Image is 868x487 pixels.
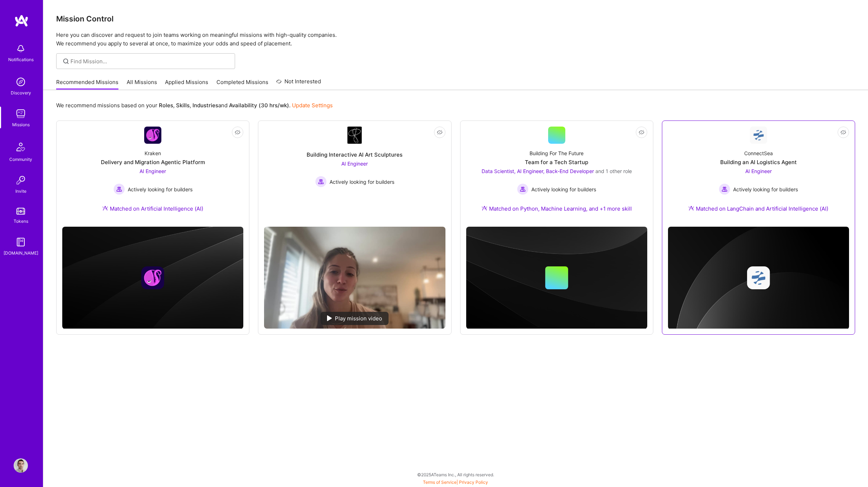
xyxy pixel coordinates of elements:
img: Community [12,138,29,156]
img: Company Logo [144,127,161,144]
span: Data Scientist, AI Engineer, Back-End Developer [482,168,594,174]
i: icon EyeClosed [235,129,240,135]
img: cover [668,227,849,329]
div: Delivery and Migration Agentic Platform [101,158,205,166]
div: Building For The Future [530,149,584,157]
div: Matched on LangChain and Artificial Intelligence (AI) [688,205,828,212]
img: discovery [14,75,28,89]
div: Kraken [145,149,161,157]
img: tokens [16,208,25,215]
a: Not Interested [276,77,321,90]
b: Availability (30 hrs/wk) [229,102,289,109]
img: guide book [14,235,28,249]
a: All Missions [127,78,157,90]
img: cover [62,227,243,329]
a: Applied Missions [165,78,208,90]
i: icon EyeClosed [437,129,443,135]
i: icon EyeClosed [639,129,644,135]
img: logo [14,14,29,27]
img: Company Logo [347,127,362,144]
b: Roles [159,102,173,109]
div: Discovery [11,89,31,97]
a: Company LogoBuilding Interactive AI Art SculpturesAI Engineer Actively looking for buildersActive... [264,127,445,221]
img: Ateam Purple Icon [102,205,108,211]
div: Missions [12,121,30,128]
img: Company Logo [750,127,767,144]
div: © 2025 ATeams Inc., All rights reserved. [43,466,868,483]
img: Actively looking for builders [315,176,327,187]
img: Actively looking for builders [113,183,125,195]
span: Actively looking for builders [330,178,394,186]
div: ConnectSea [744,149,773,157]
b: Skills [176,102,190,109]
img: Company logo [747,266,770,289]
div: Team for a Tech Startup [525,158,588,166]
img: Invite [14,173,28,187]
a: Recommended Missions [56,78,118,90]
h3: Mission Control [56,14,855,23]
span: Actively looking for builders [128,186,192,193]
div: Building an AI Logistics Agent [720,158,797,166]
p: Here you can discover and request to join teams working on meaningful missions with high-quality ... [56,31,855,48]
a: Company LogoKrakenDelivery and Migration Agentic PlatformAI Engineer Actively looking for builder... [62,127,243,221]
div: Tokens [14,217,28,225]
img: Company logo [141,266,164,289]
b: Industries [192,102,218,109]
img: play [327,315,332,321]
a: Update Settings [292,102,333,109]
p: We recommend missions based on your , , and . [56,102,333,109]
span: AI Engineer [140,168,166,174]
div: Notifications [8,56,34,63]
div: Matched on Artificial Intelligence (AI) [102,205,203,212]
span: and 1 other role [595,168,632,174]
a: User Avatar [12,458,30,473]
span: | [423,479,488,485]
img: Ateam Purple Icon [482,205,487,211]
i: icon EyeClosed [840,129,846,135]
div: Building Interactive AI Art Sculptures [307,151,403,158]
div: [DOMAIN_NAME] [4,249,38,257]
span: AI Engineer [745,168,772,174]
a: Completed Missions [216,78,268,90]
span: Actively looking for builders [733,186,798,193]
span: Actively looking for builders [531,186,596,193]
img: teamwork [14,107,28,121]
a: Building For The FutureTeam for a Tech StartupData Scientist, AI Engineer, Back-End Developer and... [466,127,647,221]
span: AI Engineer [341,161,368,167]
img: No Mission [264,227,445,329]
img: User Avatar [14,458,28,473]
a: Company LogoConnectSeaBuilding an AI Logistics AgentAI Engineer Actively looking for buildersActi... [668,127,849,221]
img: Actively looking for builders [517,183,528,195]
div: Community [9,156,32,163]
i: icon SearchGrey [62,57,70,65]
div: Matched on Python, Machine Learning, and +1 more skill [482,205,632,212]
img: Actively looking for builders [719,183,730,195]
input: Find Mission... [70,58,230,65]
img: Ateam Purple Icon [688,205,694,211]
a: Privacy Policy [459,479,488,485]
img: cover [466,227,647,329]
div: Play mission video [321,312,389,325]
div: Invite [15,187,26,195]
a: Terms of Service [423,479,457,485]
img: bell [14,41,28,56]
